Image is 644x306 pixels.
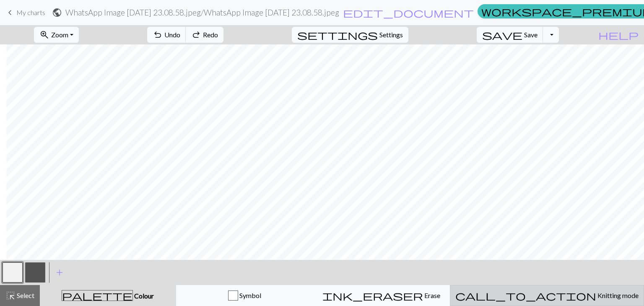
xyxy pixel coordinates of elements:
h2: WhatsApp Image [DATE] 23.08.58.jpeg / WhatsApp Image [DATE] 23.08.58.jpeg [65,8,339,17]
button: Colour [40,285,176,306]
span: Undo [164,31,180,39]
span: edit_document [343,7,474,18]
span: add [55,267,65,278]
button: Undo [147,27,186,43]
span: palette [62,290,132,301]
span: Colour [133,292,154,300]
span: ink_eraser [322,290,423,301]
span: save [482,29,522,41]
span: call_to_action [455,290,596,301]
button: Knitting mode [450,285,644,306]
a: My charts [5,5,45,20]
span: public [52,7,62,18]
span: Select [16,291,34,299]
button: Save [477,27,543,43]
span: settings [297,29,378,41]
span: Knitting mode [596,291,639,299]
span: My charts [16,8,45,16]
span: Save [524,31,538,39]
button: Redo [186,27,223,43]
button: Symbol [176,285,313,306]
span: undo [153,29,163,41]
span: Zoom [51,31,68,39]
span: Redo [203,31,218,39]
span: Erase [423,291,440,299]
span: Symbol [238,291,261,299]
button: Erase [313,285,450,306]
span: keyboard_arrow_left [5,7,15,18]
span: redo [191,29,201,41]
button: Zoom [34,27,79,43]
button: SettingsSettings [292,27,408,43]
span: highlight_alt [5,290,16,301]
span: Settings [379,30,403,40]
span: help [598,29,639,41]
span: zoom_in [39,29,49,41]
i: Settings [297,30,378,40]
